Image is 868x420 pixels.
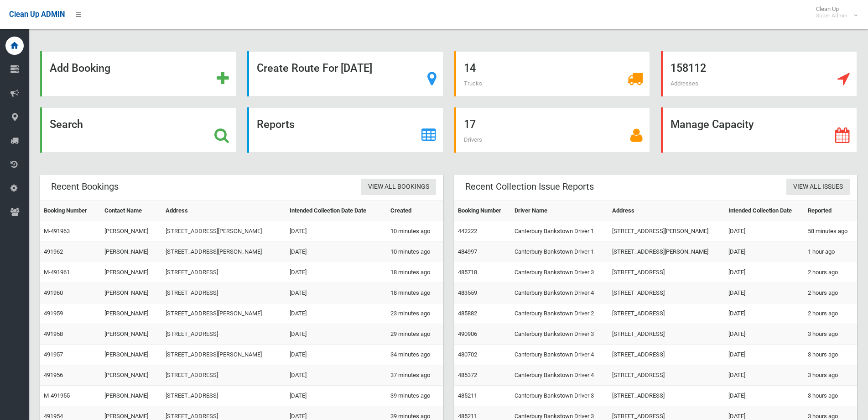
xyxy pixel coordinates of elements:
a: 485372 [458,372,477,378]
strong: Search [50,118,83,131]
td: 10 minutes ago [387,242,443,262]
td: 2 hours ago [804,283,857,303]
td: Canterbury Bankstown Driver 4 [511,283,608,303]
a: 491959 [44,310,63,317]
td: [DATE] [725,303,804,324]
a: 483559 [458,289,477,296]
td: [PERSON_NAME] [101,365,162,386]
td: [PERSON_NAME] [101,345,162,365]
small: Super Admin [816,12,847,19]
td: [PERSON_NAME] [101,262,162,283]
td: [DATE] [286,345,387,365]
td: [STREET_ADDRESS] [608,386,725,406]
strong: Add Booking [50,62,110,74]
span: Clean Up ADMIN [9,10,65,19]
strong: 14 [464,62,476,74]
span: Drivers [464,136,482,143]
td: 34 minutes ago [387,345,443,365]
a: M-491963 [44,228,70,234]
td: [DATE] [725,242,804,262]
td: [DATE] [286,221,387,242]
td: [DATE] [286,365,387,386]
td: [DATE] [286,324,387,345]
td: [DATE] [725,365,804,386]
td: [DATE] [286,283,387,303]
td: 29 minutes ago [387,324,443,345]
td: 3 hours ago [804,345,857,365]
th: Booking Number [454,201,511,221]
td: Canterbury Bankstown Driver 2 [511,303,608,324]
a: 491958 [44,330,63,337]
td: Canterbury Bankstown Driver 4 [511,365,608,386]
a: View All Bookings [361,179,436,196]
a: 491960 [44,289,63,296]
th: Contact Name [101,201,162,221]
td: [STREET_ADDRESS] [162,262,286,283]
td: 39 minutes ago [387,386,443,406]
td: [DATE] [286,262,387,283]
th: Intended Collection Date [725,201,804,221]
td: 1 hour ago [804,242,857,262]
a: Add Booking [40,51,236,96]
td: Canterbury Bankstown Driver 3 [511,262,608,283]
span: Addresses [670,80,698,87]
td: Canterbury Bankstown Driver 3 [511,324,608,345]
td: Canterbury Bankstown Driver 4 [511,345,608,365]
td: [DATE] [725,283,804,303]
td: [STREET_ADDRESS] [608,283,725,303]
th: Address [162,201,286,221]
td: [PERSON_NAME] [101,242,162,262]
a: 480702 [458,351,477,358]
td: [PERSON_NAME] [101,303,162,324]
a: Create Route For [DATE] [247,51,443,96]
strong: Reports [257,118,295,131]
td: [STREET_ADDRESS] [162,365,286,386]
td: [PERSON_NAME] [101,324,162,345]
td: 2 hours ago [804,303,857,324]
td: [STREET_ADDRESS] [162,324,286,345]
a: M-491961 [44,269,70,276]
td: [STREET_ADDRESS] [608,303,725,324]
a: Search [40,107,236,153]
th: Address [608,201,725,221]
header: Recent Collection Issue Reports [454,178,605,196]
td: [PERSON_NAME] [101,221,162,242]
th: Booking Number [40,201,101,221]
td: 58 minutes ago [804,221,857,242]
td: 18 minutes ago [387,283,443,303]
a: 17 Drivers [454,107,650,153]
td: [STREET_ADDRESS] [162,386,286,406]
td: [STREET_ADDRESS] [162,283,286,303]
td: [DATE] [286,242,387,262]
td: [STREET_ADDRESS][PERSON_NAME] [608,242,725,262]
strong: Create Route For [DATE] [257,62,372,74]
td: 3 hours ago [804,365,857,386]
td: [DATE] [286,386,387,406]
a: 490906 [458,330,477,337]
td: Canterbury Bankstown Driver 1 [511,221,608,242]
td: [STREET_ADDRESS] [608,324,725,345]
td: 10 minutes ago [387,221,443,242]
a: Reports [247,107,443,153]
td: 18 minutes ago [387,262,443,283]
td: [DATE] [725,386,804,406]
a: 491956 [44,372,63,378]
td: [STREET_ADDRESS][PERSON_NAME] [162,221,286,242]
a: 491954 [44,413,63,420]
td: 23 minutes ago [387,303,443,324]
a: View All Issues [786,179,850,196]
th: Intended Collection Date Date [286,201,387,221]
th: Driver Name [511,201,608,221]
td: [DATE] [725,324,804,345]
a: Manage Capacity [661,107,857,153]
a: 491957 [44,351,63,358]
a: 14 Trucks [454,51,650,96]
span: Trucks [464,80,482,87]
a: 491962 [44,248,63,255]
strong: 158112 [670,62,706,74]
a: 158112 Addresses [661,51,857,96]
td: [STREET_ADDRESS] [608,345,725,365]
strong: Manage Capacity [670,118,754,131]
td: [PERSON_NAME] [101,386,162,406]
td: [DATE] [286,303,387,324]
